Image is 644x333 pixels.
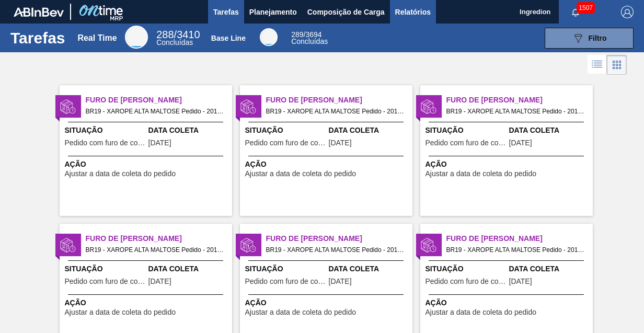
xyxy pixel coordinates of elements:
[65,170,176,178] span: Ajustar a data de coleta do pedido
[446,106,584,117] span: BR19 - XAROPE ALTA MALTOSE Pedido - 2013282
[588,55,607,75] div: Visão em Lista
[329,263,410,274] span: Data Coleta
[589,34,607,42] span: Filtro
[425,297,590,308] span: Ação
[425,278,507,285] span: Pedido com furo de coleta
[148,278,171,285] span: 24/08/2025
[446,233,593,244] span: Furo de Coleta
[291,37,328,45] span: Concluídas
[245,139,326,147] span: Pedido com furo de coleta
[65,297,229,308] span: Ação
[245,263,326,274] span: Situação
[621,6,634,18] img: Logout
[249,6,297,18] span: Planejamento
[148,139,171,147] span: 22/08/2025
[156,29,200,40] span: / 3410
[65,159,229,170] span: Ação
[148,125,229,136] span: Data Coleta
[156,29,174,40] span: 288
[425,308,537,316] span: Ajustar a data de coleta do pedido
[291,31,328,45] div: Base Line
[245,308,356,316] span: Ajustar a data de coleta do pedido
[211,34,246,42] div: Base Line
[395,6,431,18] span: Relatórios
[266,106,404,117] span: BR19 - XAROPE ALTA MALTOSE Pedido - 2011901
[329,125,410,136] span: Data Coleta
[446,95,593,106] span: Furo de Coleta
[245,278,326,285] span: Pedido com furo de coleta
[60,99,76,114] img: status
[425,170,537,178] span: Ajustar a data de coleta do pedido
[266,244,404,256] span: BR19 - XAROPE ALTA MALTOSE Pedido - 2013281
[245,159,410,170] span: Ação
[446,244,584,256] span: BR19 - XAROPE ALTA MALTOSE Pedido - 2011899
[86,106,224,117] span: BR19 - XAROPE ALTA MALTOSE Pedido - 2011886
[329,139,352,147] span: 25/08/2025
[86,233,232,244] span: Furo de Coleta
[545,28,634,49] button: Filtro
[65,278,146,285] span: Pedido com furo de coleta
[577,2,595,14] span: 1507
[266,95,412,106] span: Furo de Coleta
[260,28,278,46] div: Base Line
[65,139,146,147] span: Pedido com furo de coleta
[86,244,224,256] span: BR19 - XAROPE ALTA MALTOSE Pedido - 2013280
[509,139,532,147] span: 26/08/2025
[425,125,507,136] span: Situação
[329,278,352,285] span: 24/08/2025
[14,7,64,17] img: TNhmsLtSVTkK8tSr43FrP2fwEKptu5GPRR3wAAAABJRU5ErkJggg==
[77,33,117,43] div: Real Time
[291,30,303,39] span: 289
[509,263,590,274] span: Data Coleta
[245,125,326,136] span: Situação
[10,32,65,44] h1: Tarefas
[65,263,146,274] span: Situação
[240,99,256,114] img: status
[65,125,146,136] span: Situação
[245,170,356,178] span: Ajustar a data de coleta do pedido
[559,5,592,19] button: Notificações
[148,263,229,274] span: Data Coleta
[60,237,76,253] img: status
[240,237,256,253] img: status
[291,30,321,39] span: / 3694
[509,125,590,136] span: Data Coleta
[421,99,436,114] img: status
[425,159,590,170] span: Ação
[125,26,148,49] div: Real Time
[156,30,200,46] div: Real Time
[65,308,176,316] span: Ajustar a data de coleta do pedido
[425,139,507,147] span: Pedido com furo de coleta
[509,278,532,285] span: 25/08/2025
[156,38,193,47] span: Concluídas
[213,6,239,18] span: Tarefas
[266,233,412,244] span: Furo de Coleta
[425,263,507,274] span: Situação
[307,6,385,18] span: Composição de Carga
[421,237,436,253] img: status
[607,55,627,75] div: Visão em Cards
[86,95,232,106] span: Furo de Coleta
[245,297,410,308] span: Ação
